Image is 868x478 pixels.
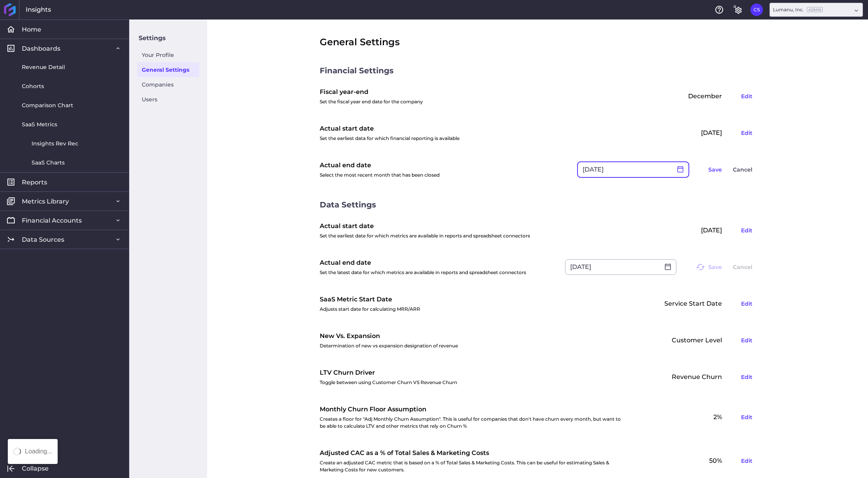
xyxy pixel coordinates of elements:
button: Edit [738,334,756,347]
input: Select Date [578,162,672,177]
button: User Menu [750,4,763,16]
h2: New Vs. Expansion [320,331,458,341]
button: Edit [738,224,756,237]
div: Data Settings [320,199,756,211]
div: Lumanu, Inc. [773,6,823,13]
div: 2% [631,403,756,431]
span: Data Sources [22,235,64,244]
h2: Fiscal year-end [320,87,423,97]
span: Financial Accounts [22,216,82,225]
h2: Actual start date [320,124,460,133]
button: Edit [738,411,756,423]
p: Set the latest date for which metrics are available in reports and spreadsheet connectors [320,269,526,276]
span: Insights Rev Rec [32,140,78,148]
h2: Monthly Churn Floor Assumption [320,405,623,414]
p: Set the earliest data for which financial reporting is available [320,135,460,142]
span: Reports [22,178,47,186]
h2: Adjusted CAC as a % of Total Sales & Marketing Costs [320,448,623,458]
button: Edit [738,371,756,383]
span: Metrics Library [22,197,69,205]
p: Toggle between using Customer Churn VS Revenue Churn [320,379,457,386]
p: Set the fiscal year end date for the company [320,98,423,105]
p: Creates a floor for "Adj Monthly Churn Assumption". This is useful for companies that don't have ... [320,416,623,430]
button: Edit [738,127,756,139]
div: Service Start Date [631,293,756,314]
div: Financial Settings [320,65,756,76]
button: Save [705,163,725,176]
div: December [631,86,756,107]
ins: Admin [807,7,823,12]
div: General Settings [320,35,756,49]
span: Cohorts [22,82,44,90]
span: SaaS Charts [32,159,65,167]
div: Dropdown select [769,3,863,17]
p: Set the earliest date for which metrics are available in reports and spreadsheet connectors [320,232,530,239]
span: SaaS Metrics [22,120,57,129]
div: Revenue Churn [631,366,756,388]
button: Help [713,4,725,16]
h2: SaaS Metric Start Date [320,295,420,304]
a: Companies [137,77,199,92]
div: [DATE] [631,122,756,143]
button: Edit [738,455,756,467]
h2: Actual end date [320,161,440,170]
p: Settings [137,29,199,48]
p: Create an adjusted CAC metric that is based on a % of Total Sales & Marketing Costs. This can be ... [320,459,623,473]
span: Dashboards [22,44,60,53]
a: Users [137,92,199,107]
button: General Settings [732,4,744,16]
h2: Actual start date [320,221,530,231]
h2: Actual end date [320,258,526,267]
input: Select Date [565,260,660,274]
button: Edit [738,90,756,103]
h2: LTV Churn Driver [320,368,457,377]
button: Edit [738,297,756,310]
a: Your Profile [137,48,199,62]
button: Cancel [729,163,756,176]
div: Loading... [25,448,52,455]
p: Adjusts start date for calculating MRR/ARR [320,306,420,313]
div: Customer Level [631,330,756,351]
div: [DATE] [631,220,756,241]
a: General Settings [137,62,199,77]
span: Revenue Detail [22,63,65,71]
p: Determination of new vs expansion designation of revenue [320,342,458,349]
span: Home [22,25,41,34]
p: Select the most recent month that has been closed [320,172,440,179]
span: Comparison Chart [22,101,73,110]
div: 50% [631,447,756,475]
